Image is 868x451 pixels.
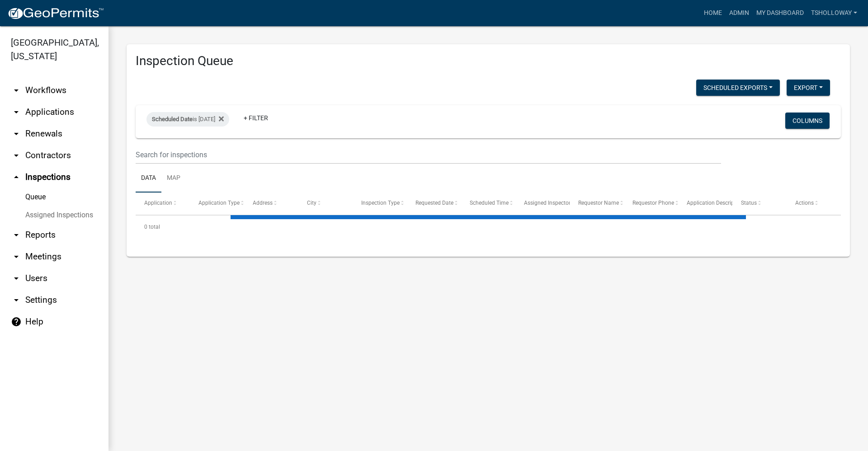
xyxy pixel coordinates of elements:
[144,200,172,206] span: Application
[753,5,807,22] a: My Dashboard
[307,200,316,206] span: City
[190,193,244,214] datatable-header-cell: Application Type
[578,200,619,206] span: Requestor Name
[146,112,229,127] div: is [DATE]
[11,295,22,305] i: arrow_drop_down
[732,193,787,214] datatable-header-cell: Status
[11,107,22,117] i: arrow_drop_down
[461,193,515,214] datatable-header-cell: Scheduled Time
[795,200,814,206] span: Actions
[415,200,453,206] span: Requested Date
[11,85,22,96] i: arrow_drop_down
[161,164,186,193] a: Map
[807,5,861,22] a: tsholloway
[136,216,841,238] div: 0 total
[687,200,744,206] span: Application Description
[624,193,678,214] datatable-header-cell: Requestor Phone
[152,116,193,122] span: Scheduled Date
[700,5,726,22] a: Home
[136,193,190,214] datatable-header-cell: Application
[741,200,757,206] span: Status
[136,53,841,69] h3: Inspection Queue
[198,200,240,206] span: Application Type
[298,193,353,214] datatable-header-cell: City
[570,193,624,214] datatable-header-cell: Requestor Name
[253,200,273,206] span: Address
[136,164,161,193] a: Data
[787,193,841,214] datatable-header-cell: Actions
[11,230,22,240] i: arrow_drop_down
[470,200,509,206] span: Scheduled Time
[361,200,400,206] span: Inspection Type
[524,200,571,206] span: Assigned Inspector
[787,80,830,96] button: Export
[11,128,22,139] i: arrow_drop_down
[696,80,780,96] button: Scheduled Exports
[678,193,732,214] datatable-header-cell: Application Description
[136,146,721,164] input: Search for inspections
[785,113,830,129] button: Columns
[11,172,22,183] i: arrow_drop_up
[244,193,298,214] datatable-header-cell: Address
[632,200,674,206] span: Requestor Phone
[11,316,22,327] i: help
[407,193,461,214] datatable-header-cell: Requested Date
[11,251,22,262] i: arrow_drop_down
[236,110,275,126] a: + Filter
[726,5,753,22] a: Admin
[515,193,570,214] datatable-header-cell: Assigned Inspector
[11,273,22,284] i: arrow_drop_down
[353,193,407,214] datatable-header-cell: Inspection Type
[11,150,22,161] i: arrow_drop_down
